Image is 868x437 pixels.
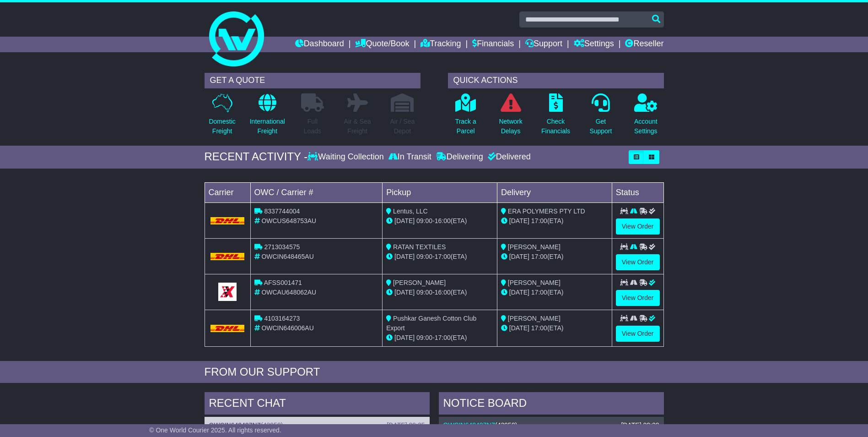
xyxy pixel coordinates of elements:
span: OWCAU648062AU [261,289,316,296]
img: GetCarrierServiceLogo [218,283,237,301]
a: Dashboard [295,37,344,52]
a: InternationalFreight [249,93,286,141]
span: OWCUS648753AU [261,217,316,224]
img: DHL.png [210,217,245,224]
div: - (ETA) [386,216,493,226]
div: GET A QUOTE [205,73,421,88]
span: [DATE] [509,324,529,332]
a: OWCIN648487NZ [209,421,261,429]
span: 09:00 [416,289,432,296]
span: 09:00 [416,334,432,341]
span: Lentus, LLC [393,208,428,215]
span: 4103164273 [264,315,300,322]
span: 17:00 [435,334,451,341]
div: QUICK ACTIONS [448,73,664,88]
img: DHL.png [210,253,245,260]
td: Delivery [497,182,612,202]
span: AFSS001471 [264,279,302,286]
td: Carrier [205,182,250,202]
a: Tracking [421,37,461,52]
div: In Transit [386,152,434,162]
a: Support [525,37,562,52]
p: Air / Sea Depot [390,117,415,136]
span: 09:00 [416,253,432,260]
p: Network Delays [499,117,522,136]
a: CheckFinancials [541,93,571,141]
a: View Order [616,326,660,342]
div: NOTICE BOARD [439,392,664,417]
p: Domestic Freight [209,117,235,136]
span: 43958 [263,421,281,429]
a: DomesticFreight [208,93,236,141]
td: Pickup [383,182,497,202]
a: Settings [574,37,614,52]
div: - (ETA) [386,252,493,262]
span: 17:00 [531,253,547,260]
td: OWC / Carrier # [250,182,383,202]
span: 17:00 [435,253,451,260]
span: [PERSON_NAME] [508,243,561,251]
td: Status [612,182,663,202]
div: (ETA) [501,288,608,297]
span: [DATE] [394,253,415,260]
div: [DATE] 09:20 [621,421,659,429]
a: View Order [616,290,660,306]
span: Pushkar Ganesh Cotton Club Export [386,315,476,332]
span: [DATE] [394,289,415,296]
a: AccountSettings [634,93,658,141]
div: (ETA) [501,323,608,333]
span: [PERSON_NAME] [393,279,446,286]
span: 16:00 [435,217,451,224]
span: [DATE] [394,217,415,224]
span: [PERSON_NAME] [508,315,561,322]
p: Get Support [589,117,612,136]
p: Full Loads [301,117,324,136]
span: OWCIN646006AU [261,324,313,332]
a: Reseller [625,37,663,52]
div: (ETA) [501,252,608,262]
a: NetworkDelays [498,93,523,141]
span: [DATE] [509,289,529,296]
div: [DATE] 09:25 [387,421,425,429]
span: RATAN TEXTILES [393,243,446,251]
a: GetSupport [589,93,612,141]
span: 16:00 [435,289,451,296]
p: Track a Parcel [455,117,476,136]
span: 09:00 [416,217,432,224]
div: Delivering [434,152,485,162]
span: [DATE] [394,334,415,341]
p: International Freight [250,117,285,136]
div: ( ) [443,421,659,429]
span: [PERSON_NAME] [508,279,561,286]
div: (ETA) [501,216,608,226]
span: ERA POLYMERS PTY LTD [508,208,585,215]
div: FROM OUR SUPPORT [205,366,664,379]
a: View Order [616,254,660,270]
div: - (ETA) [386,333,493,343]
span: 17:00 [531,289,547,296]
p: Check Financials [541,117,570,136]
span: [DATE] [509,253,529,260]
img: DHL.png [210,325,245,332]
div: Delivered [485,152,531,162]
span: OWCIN648465AU [261,253,313,260]
a: View Order [616,218,660,235]
div: RECENT ACTIVITY - [205,150,308,164]
a: Financials [472,37,514,52]
div: ( ) [209,421,425,429]
p: Account Settings [634,117,658,136]
a: Quote/Book [355,37,409,52]
span: 8337744004 [264,208,300,215]
a: Track aParcel [455,93,477,141]
span: 2713034575 [264,243,300,251]
span: [DATE] [509,217,529,224]
div: - (ETA) [386,288,493,297]
div: RECENT CHAT [205,392,430,417]
p: Air & Sea Freight [344,117,371,136]
span: 43958 [497,421,515,429]
div: Waiting Collection [307,152,386,162]
a: OWCIN648487NZ [443,421,496,429]
span: © One World Courier 2025. All rights reserved. [149,426,281,434]
span: 17:00 [531,324,547,332]
span: 17:00 [531,217,547,224]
